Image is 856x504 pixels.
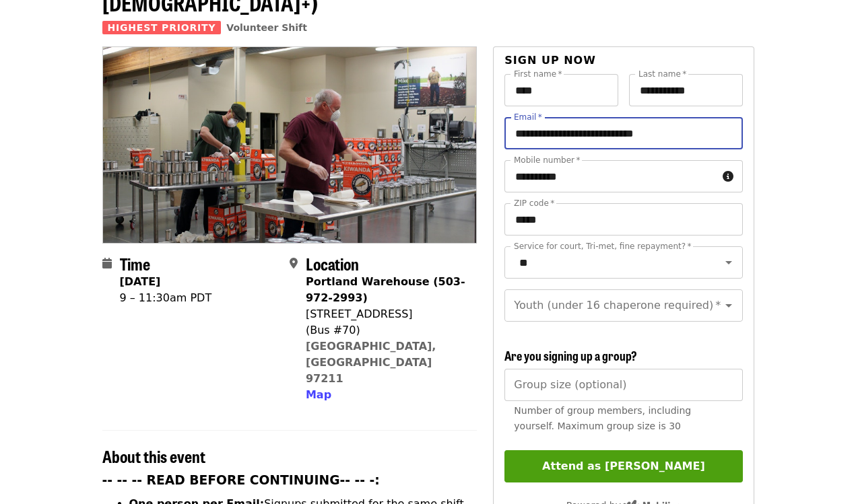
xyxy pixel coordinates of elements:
[102,21,222,34] span: Highest Priority
[120,252,150,275] span: Time
[719,253,738,272] button: Open
[719,296,738,315] button: Open
[120,290,212,306] div: 9 – 11:30am PDT
[103,47,477,242] img: July/Aug/Sept - Portland: Repack/Sort (age 16+) organized by Oregon Food Bank
[306,252,359,275] span: Location
[306,275,465,304] strong: Portland Warehouse (503-972-2993)
[504,117,742,149] input: Email
[514,70,562,78] label: First name
[226,22,307,33] a: Volunteer Shift
[306,322,466,338] div: (Bus #70)
[504,54,596,67] span: Sign up now
[504,450,742,482] button: Attend as [PERSON_NAME]
[102,444,205,468] span: About this event
[504,74,618,106] input: First name
[504,160,717,192] input: Mobile number
[514,242,692,250] label: Service for court, Tri-met, fine repayment?
[504,369,742,401] input: [object Object]
[638,70,686,78] label: Last name
[102,257,112,270] i: calendar icon
[514,156,580,164] label: Mobile number
[306,306,466,322] div: [STREET_ADDRESS]
[306,387,331,403] button: Map
[514,405,691,431] span: Number of group members, including yourself. Maximum group size is 30
[306,340,436,385] a: [GEOGRAPHIC_DATA], [GEOGRAPHIC_DATA] 97211
[120,275,161,288] strong: [DATE]
[514,199,554,207] label: ZIP code
[290,257,298,270] i: map-marker-alt icon
[514,113,542,121] label: Email
[102,473,380,487] strong: -- -- -- READ BEFORE CONTINUING-- -- -:
[504,347,637,364] span: Are you signing up a group?
[629,74,743,106] input: Last name
[504,203,742,236] input: ZIP code
[723,170,733,183] i: circle-info icon
[306,388,331,401] span: Map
